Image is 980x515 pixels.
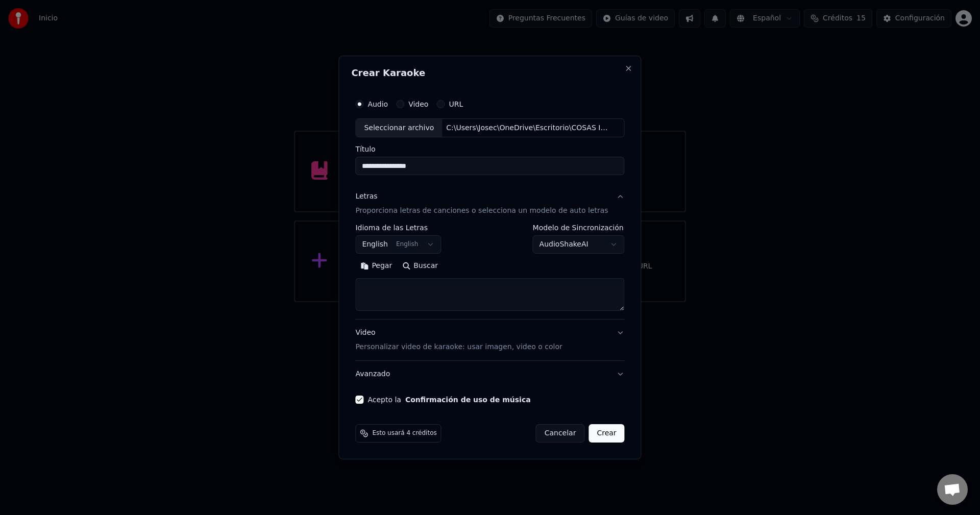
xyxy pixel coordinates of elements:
span: Esto usará 4 créditos [372,429,436,437]
label: Audio [367,101,388,108]
div: Video [355,328,562,353]
label: Título [355,146,624,153]
button: Buscar [397,258,443,275]
p: Proporciona letras de canciones o selecciona un modelo de auto letras [355,206,608,216]
button: VideoPersonalizar video de karaoke: usar imagen, video o color [355,320,624,361]
div: Letras [355,192,377,202]
label: Video [408,101,428,108]
div: Seleccionar archivo [356,119,442,137]
button: Cancelar [536,424,585,443]
label: Acepto la [367,396,530,403]
button: Avanzado [355,361,624,387]
label: URL [449,101,463,108]
button: Crear [589,424,624,443]
label: Modelo de Sincronización [533,225,625,232]
button: Pegar [355,258,397,275]
button: LetrasProporciona letras de canciones o selecciona un modelo de auto letras [355,184,624,225]
div: C:\Users\Josec\OneDrive\Escritorio\COSAS IMPORTANTES\[PERSON_NAME]\KARAOKES\Lada 55\Recursos\[PER... [442,123,616,133]
button: Acepto la [405,396,531,403]
p: Personalizar video de karaoke: usar imagen, video o color [355,342,562,352]
h2: Crear Karaoke [351,68,628,78]
div: LetrasProporciona letras de canciones o selecciona un modelo de auto letras [355,225,624,320]
label: Idioma de las Letras [355,225,441,232]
